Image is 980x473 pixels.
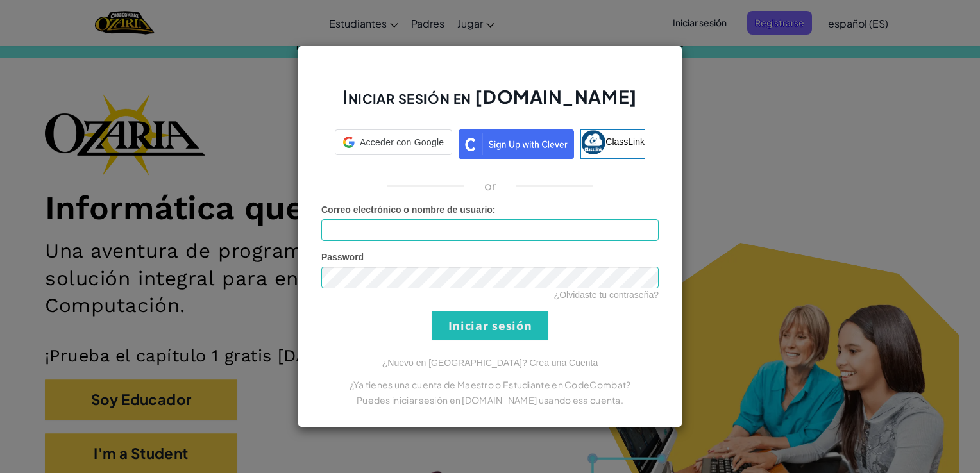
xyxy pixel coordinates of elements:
[335,129,452,155] div: Acceder con Google
[484,178,496,194] p: or
[382,358,598,368] a: ¿Nuevo en [GEOGRAPHIC_DATA]? Crea una Cuenta
[432,311,548,340] input: Iniciar sesión
[554,290,659,300] a: ¿Olvidaste tu contraseña?
[321,204,493,215] span: Correo electrónico o nombre de usuario
[459,129,574,159] img: clever_sso_button@2x.png
[581,130,605,154] img: classlink-logo-small.png
[321,392,659,408] p: Puedes iniciar sesión en [DOMAIN_NAME] usando esa cuenta.
[321,85,659,122] h2: Iniciar sesión en [DOMAIN_NAME]
[605,137,645,147] span: ClassLink
[335,129,452,159] a: Acceder con Google
[321,252,364,262] span: Password
[321,203,496,216] label: :
[321,377,659,392] p: ¿Ya tienes una cuenta de Maestro o Estudiante en CodeCombat?
[360,136,444,149] span: Acceder con Google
